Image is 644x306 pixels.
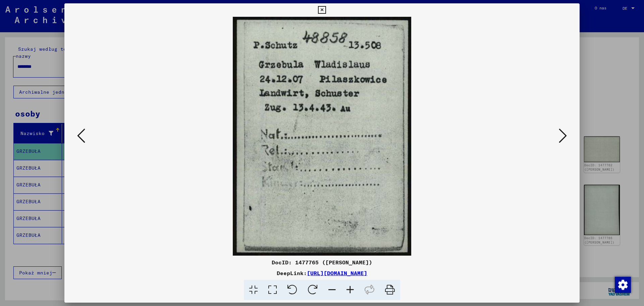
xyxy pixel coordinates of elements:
[277,270,307,276] font: DeepLink:
[272,259,372,266] font: DocID: 1477765 ([PERSON_NAME])
[614,276,631,293] div: Zmiana zgody
[87,17,557,256] img: 001.jpg
[615,277,631,293] img: Zmiana zgody
[307,270,367,276] a: [URL][DOMAIN_NAME]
